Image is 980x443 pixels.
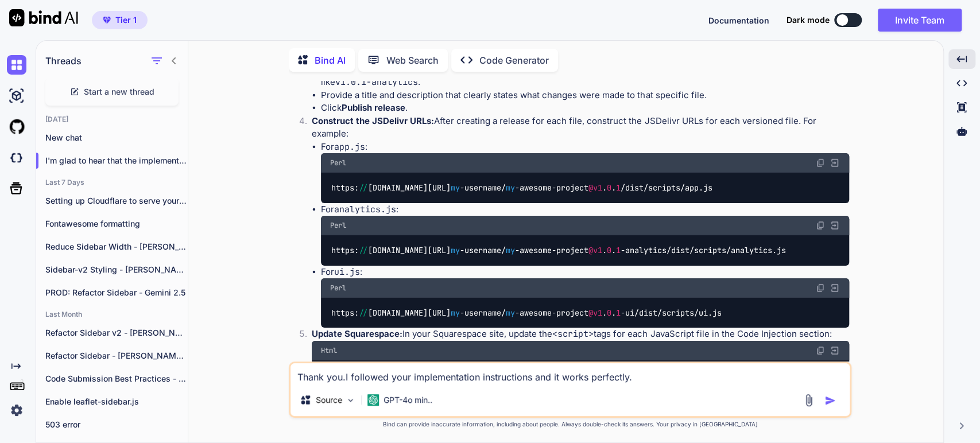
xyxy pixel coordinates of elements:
span: my [451,245,460,255]
p: GPT-4o min.. [384,394,432,406]
p: Refactor Sidebar - [PERSON_NAME] 4 [45,350,188,362]
li: For : [321,141,849,203]
span: 0 [607,182,611,193]
span: // [359,308,368,318]
p: New chat [45,132,188,143]
code: v1.0.1-analytics [335,76,418,88]
code: app.js [334,141,365,153]
code: <script> [552,328,594,340]
img: copy [816,158,825,168]
img: copy [816,283,825,293]
p: 503 error [45,419,188,430]
p: Fontawesome formatting [45,218,188,230]
p: Setting up Cloudflare to serve your JavaScript... [45,195,188,207]
code: https: [DOMAIN_NAME][URL] -username/ -awesome-project . . -ui/dist/scripts/ui.js [330,307,722,319]
code: ui.js [334,266,360,278]
span: 0 [607,245,611,255]
span: Tier 1 [115,14,137,26]
span: 0 [607,308,611,318]
p: Bind AI [315,53,346,67]
img: darkCloudIdeIcon [7,148,26,168]
h2: [DATE] [36,115,188,124]
span: my [451,308,460,318]
li: Click . [321,102,849,115]
p: Code Submission Best Practices - [PERSON_NAME] 4.0 [45,373,188,384]
span: Perl [330,158,346,168]
img: ai-studio [7,86,26,106]
p: After creating a release for each file, construct the JSDelivr URLs for each versioned file. For ... [312,115,849,141]
strong: Construct the JSDelivr URLs: [312,115,434,126]
p: Web Search [386,53,439,67]
span: 1 [616,308,621,318]
span: // [359,182,368,193]
span: @v1 [588,182,602,193]
code: https: [DOMAIN_NAME][URL] -username/ -awesome-project . . -analytics/dist/scripts/analytics.js [330,244,787,257]
img: Open in Browser [830,283,840,293]
img: icon [824,395,836,406]
span: my [506,182,515,193]
img: Open in Browser [830,220,840,231]
button: Invite Team [878,9,962,32]
img: Bind AI [9,9,78,26]
span: Start a new thread [84,86,154,98]
code: https: [DOMAIN_NAME][URL] -username/ -awesome-project . . /dist/scripts/app.js [330,182,713,194]
span: 1 [616,182,621,193]
span: Perl [330,283,346,293]
p: In your Squarespace site, update the tags for each JavaScript file in the Code Injection section: [312,328,849,341]
span: Dark mode [787,14,830,26]
span: 1 [616,245,621,255]
img: Open in Browser [830,345,840,356]
p: PROD: Refactor Sidebar - Gemini 2.5 [45,287,188,298]
img: GPT-4o mini [367,394,379,406]
img: settings [7,401,26,420]
span: Documentation [708,15,769,25]
button: premiumTier 1 [92,11,148,29]
span: my [506,245,515,255]
img: chat [7,55,26,75]
span: Perl [330,221,346,230]
img: Pick Models [346,395,355,405]
img: premium [103,17,111,24]
strong: Update Squarespace: [312,328,402,339]
span: Html [321,346,337,355]
img: copy [816,221,825,230]
code: analytics.js [334,204,396,215]
p: Reduce Sidebar Width - [PERSON_NAME] 4 Sonnet [45,241,188,252]
p: Code Generator [479,53,549,67]
p: Bind can provide inaccurate information, including about people. Always double-check its answers.... [289,420,851,429]
li: Provide a title and description that clearly states what changes were made to that specific file. [321,89,849,102]
h1: Threads [45,54,82,68]
img: copy [816,346,825,355]
span: my [451,182,460,193]
span: @v1 [588,308,602,318]
img: attachment [802,394,815,407]
h2: Last 7 Days [36,178,188,187]
span: // [359,245,368,255]
h2: Last Month [36,310,188,319]
strong: Publish release [342,102,405,113]
p: Source [316,394,342,406]
button: Documentation [708,14,769,26]
p: I'm glad to hear that the implementation... [45,155,188,166]
p: Sidebar-v2 Styling - [PERSON_NAME] 4 Sonnet [45,264,188,275]
span: my [506,308,515,318]
span: @v1 [588,245,602,255]
img: githubLight [7,117,26,137]
li: For : [321,203,849,266]
p: Enable leaflet-sidebar.js [45,396,188,407]
li: For : [321,266,849,328]
p: Refactor Sidebar v2 - [PERSON_NAME] 4 Sonnet [45,327,188,339]
img: Open in Browser [830,158,840,168]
